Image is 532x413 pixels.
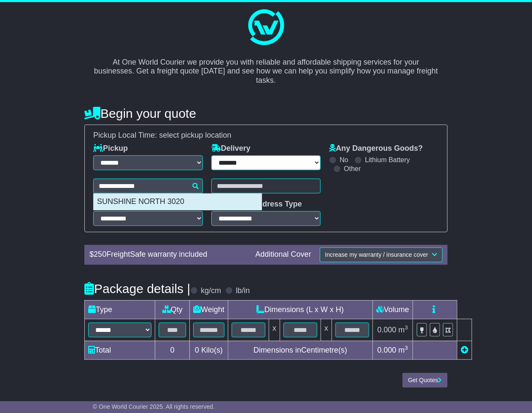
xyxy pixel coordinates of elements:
[93,403,215,410] span: © One World Courier 2025. All rights reserved.
[190,300,228,319] td: Weight
[93,49,439,85] p: At One World Courier we provide you with reliable and affordable shipping services for your busin...
[245,6,287,49] img: One World Courier Logo - great freight rates
[329,144,423,153] label: Any Dangerous Goods?
[325,251,428,258] span: Increase my warranty / insurance cover
[251,250,316,259] div: Additional Cover
[402,373,448,388] button: Get Quotes
[94,194,262,210] div: SUNSHINE NORTH 3020
[155,341,190,359] td: 0
[405,345,408,351] sup: 3
[190,341,228,359] td: Kilo(s)
[378,346,397,354] span: 0.000
[365,156,410,164] label: Lithium Battery
[344,165,361,173] label: Other
[84,282,190,296] h4: Package details |
[89,131,443,140] div: Pickup Local Time:
[85,250,251,259] div: $ FreightSafe warranty included
[93,144,128,153] label: Pickup
[405,324,408,331] sup: 3
[201,286,221,296] label: kg/cm
[321,319,332,341] td: x
[269,319,280,341] td: x
[228,300,373,319] td: Dimensions (L x W x H)
[195,346,199,354] span: 0
[93,400,138,409] strong: Please note:
[93,400,439,410] p: To access even better rates, sign up for a [DATE].
[276,400,391,409] a: FREE One World Courier account
[340,156,348,164] label: No
[159,131,231,139] span: select pickup location
[320,247,443,262] button: Increase my warranty / insurance cover
[84,106,448,120] h4: Begin your quote
[85,300,155,319] td: Type
[211,144,251,153] label: Delivery
[399,346,408,354] span: m
[399,326,408,334] span: m
[155,300,190,319] td: Qty
[94,250,106,258] span: 250
[228,341,373,359] td: Dimensions in Centimetre(s)
[378,326,397,334] span: 0.000
[236,286,250,296] label: lb/in
[373,300,413,319] td: Volume
[85,341,155,359] td: Total
[461,346,468,354] a: Add new item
